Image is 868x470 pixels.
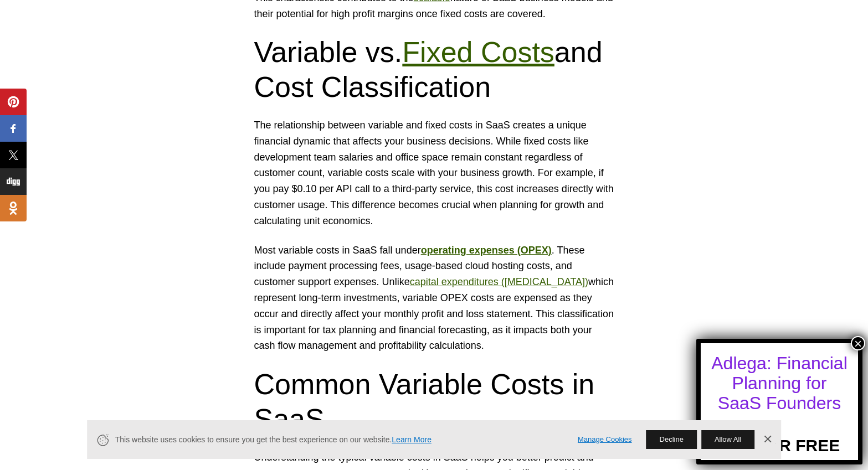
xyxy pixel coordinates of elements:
[115,434,562,446] span: This website uses cookies to ensure you get the best experience on our website.
[719,417,840,455] a: TRY FOR FREE
[254,35,614,104] h2: Variable vs. and Cost Classification
[711,353,848,413] div: Adlega: Financial Planning for SaaS Founders
[254,367,614,436] h2: Common Variable Costs in SaaS
[421,245,552,256] a: operating expenses (OPEX)
[578,434,632,446] a: Manage Cookies
[646,430,697,449] button: Decline
[402,36,554,68] a: Fixed Costs
[701,430,754,449] button: Allow All
[851,336,865,350] button: Close
[410,276,588,287] a: capital expenditures ([MEDICAL_DATA])
[759,431,775,448] a: Dismiss Banner
[96,433,110,447] svg: Cookie Icon
[254,242,614,354] p: Most variable costs in SaaS fall under . These include payment processing fees, usage-based cloud...
[392,435,432,444] a: Learn More
[254,117,614,229] p: The relationship between variable and fixed costs in SaaS creates a unique financial dynamic that...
